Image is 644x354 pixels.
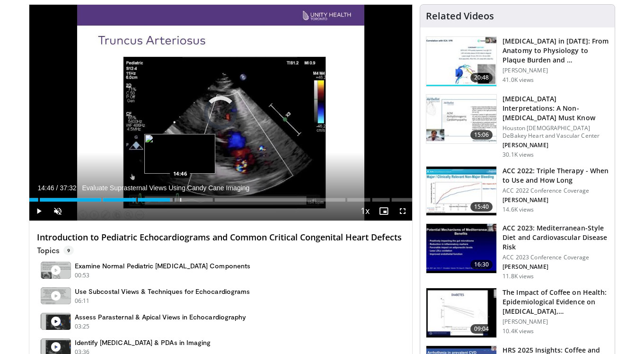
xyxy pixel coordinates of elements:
[426,223,609,280] a: 16:30 ACC 2023: Mediterranean-Style Diet and Cardiovascular Disease Risk ACC 2023 Conference Cove...
[37,232,405,243] h4: Introduction to Pediatric Echocardiograms and Common Critical Congenital Heart Defects
[29,5,413,221] video-js: Video Player
[503,206,534,213] p: 14.6K views
[426,36,609,87] a: 20:48 [MEDICAL_DATA] in [DATE]: From Anatomy to Physiology to Plaque Burden and … [PERSON_NAME] 4...
[503,76,534,84] p: 41.0K views
[426,10,494,22] h4: Related Videos
[75,287,250,296] h4: Use Subcostal Views & Techniques for Echocardiograms
[503,318,609,326] p: [PERSON_NAME]
[144,134,215,174] img: image.jpeg
[29,198,413,202] div: Progress Bar
[503,94,609,123] h3: [MEDICAL_DATA] Interpretations: A Non-[MEDICAL_DATA] Must Know
[426,37,496,86] img: 823da73b-7a00-425d-bb7f-45c8b03b10c3.150x105_q85_crop-smart_upscale.jpg
[37,246,74,255] p: Topics
[75,262,251,270] h4: Examine Normal Pediatric [MEDICAL_DATA] Components
[29,202,48,221] button: Play
[63,246,74,255] span: 9
[426,167,496,216] img: 9cc0c993-ed59-4664-aa07-2acdd981abd5.150x105_q85_crop-smart_upscale.jpg
[75,313,247,321] h4: Assess Parasternal & Apical Views in Echocardiography
[374,202,393,221] button: Enable picture-in-picture mode
[75,322,90,331] p: 03:25
[426,94,609,159] a: 15:06 [MEDICAL_DATA] Interpretations: A Non-[MEDICAL_DATA] Must Know Houston [DEMOGRAPHIC_DATA] D...
[75,297,90,305] p: 06:11
[503,223,609,252] h3: ACC 2023: Mediterranean-Style Diet and Cardiovascular Disease Risk
[503,151,534,159] p: 30.1K views
[503,124,609,140] p: Houston [DEMOGRAPHIC_DATA] DeBakey Heart and Vascular Center
[470,73,493,82] span: 20:48
[470,130,493,140] span: 15:06
[56,184,58,192] span: /
[503,142,609,149] p: [PERSON_NAME]
[426,288,496,337] img: 46ba74d8-0c5a-4151-9c1f-bebe52ea6418.150x105_q85_crop-smart_upscale.jpg
[503,327,534,335] p: 10.4K views
[38,184,54,192] span: 14:46
[503,288,609,316] h3: The Impact of Coffee on Health: Epidemiological Evidence on [MEDICAL_DATA],…
[60,184,76,192] span: 37:32
[503,166,609,185] h3: ACC 2022: Triple Therapy - When to Use and How Long
[503,254,609,261] p: ACC 2023 Conference Coverage
[355,202,374,221] button: Playback Rate
[426,288,609,338] a: 09:04 The Impact of Coffee on Health: Epidemiological Evidence on [MEDICAL_DATA],… [PERSON_NAME] ...
[426,95,496,144] img: 59f69555-d13b-4130-aa79-5b0c1d5eebbb.150x105_q85_crop-smart_upscale.jpg
[82,184,249,192] span: Evaluate Suprasternal Views Using Candy Cane Imaging
[503,36,609,65] h3: [MEDICAL_DATA] in [DATE]: From Anatomy to Physiology to Plaque Burden and …
[470,260,493,269] span: 16:30
[503,67,609,74] p: [PERSON_NAME]
[48,202,67,221] button: Unmute
[470,324,493,334] span: 09:04
[426,166,609,216] a: 15:40 ACC 2022: Triple Therapy - When to Use and How Long ACC 2022 Conference Coverage [PERSON_NA...
[75,271,90,280] p: 00:53
[503,273,534,280] p: 11.8K views
[426,224,496,273] img: b0c32e83-cd40-4939-b266-f52db6655e49.150x105_q85_crop-smart_upscale.jpg
[503,263,609,271] p: [PERSON_NAME]
[470,202,493,212] span: 15:40
[503,196,609,204] p: [PERSON_NAME]
[75,338,211,347] h4: Identify [MEDICAL_DATA] & PDAs in Imaging
[503,187,609,195] p: ACC 2022 Conference Coverage
[393,202,412,221] button: Fullscreen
